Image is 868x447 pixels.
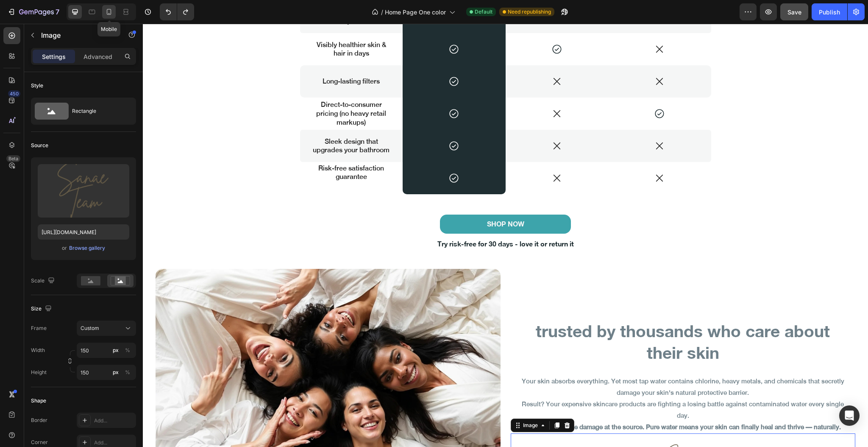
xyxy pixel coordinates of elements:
[31,303,53,315] div: Size
[6,155,20,162] div: Beta
[8,90,20,97] div: 450
[77,321,136,336] button: Custom
[839,405,860,426] div: Open Intercom Messenger
[62,243,67,253] span: or
[122,345,133,355] button: px
[31,397,46,405] div: Shape
[787,8,801,16] span: Save
[812,3,847,20] button: Publish
[143,24,868,447] iframe: Design area
[81,324,99,332] span: Custom
[375,352,706,374] p: Your skin absorbs everything. Yet most tap water contains chlorine, heavy metals, and chemicals t...
[77,343,136,358] input: px%
[31,439,48,446] div: Corner
[42,52,66,61] p: Settings
[94,417,134,425] div: Add...
[475,8,492,16] span: Default
[381,8,383,17] span: /
[125,369,130,376] div: %
[31,369,47,376] label: Height
[111,345,121,355] button: %
[168,53,249,62] p: Long-lasting filters
[31,346,45,354] label: Width
[77,365,136,380] input: px%
[113,346,119,354] div: px
[56,7,59,17] p: 7
[382,400,698,407] strong: sanae™ stops the damage at the source. Pure water means your skin can finally heal and thrive — n...
[31,275,56,287] div: Scale
[31,142,48,149] div: Source
[168,114,249,131] p: Sleek design that upgrades your bathroom
[168,140,249,158] p: Risk-free satisfaction guarantee
[122,367,133,377] button: px
[31,82,43,89] div: Style
[69,244,106,252] button: Browse gallery
[111,367,121,377] button: %
[125,346,130,354] div: %
[38,164,129,218] img: preview-image
[3,3,63,20] button: 7
[72,101,124,121] div: Rectangle
[94,439,134,447] div: Add...
[374,296,707,341] h2: trusted by thousands who care about their skin
[41,30,113,40] p: Image
[780,3,808,20] button: Save
[508,8,551,16] span: Need republishing
[69,244,105,252] div: Browse gallery
[344,196,381,205] div: SHOP NOW
[375,374,706,397] p: Result? Your expensive skincare products are fighting a losing battle against contaminated water ...
[819,8,840,17] div: Publish
[158,216,568,225] p: Try risk-free for 30 days - love it or return it
[297,191,428,210] a: SHOP NOW
[160,3,194,20] div: Undo/Redo
[31,324,47,332] label: Frame
[385,8,446,17] span: Home Page One color
[113,369,119,376] div: px
[38,224,129,240] input: https://example.com/image.jpg
[31,416,47,424] div: Border
[378,398,397,405] div: Image
[83,52,112,61] p: Advanced
[168,77,249,103] p: Direct-to-consumer pricing (no heavy retail markups)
